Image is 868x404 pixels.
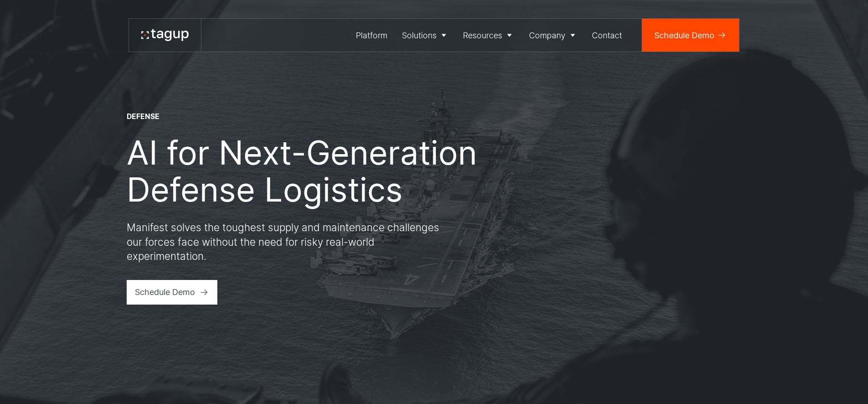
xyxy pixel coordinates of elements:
[135,286,195,298] div: Schedule Demo
[642,19,739,52] a: Schedule Demo
[654,29,714,41] div: Schedule Demo
[127,220,455,264] p: Manifest solves the toughest supply and maintenance challenges our forces face without the need f...
[127,280,218,305] a: Schedule Demo
[522,19,585,52] a: Company
[349,19,395,52] a: Platform
[356,29,387,41] div: Platform
[127,112,159,122] div: DEFENSE
[529,29,565,41] div: Company
[592,29,622,41] div: Contact
[463,29,502,41] div: Resources
[585,19,630,52] a: Contact
[456,19,522,52] a: Resources
[402,29,437,41] div: Solutions
[127,134,509,208] h1: AI for Next-Generation Defense Logistics
[395,19,456,52] a: Solutions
